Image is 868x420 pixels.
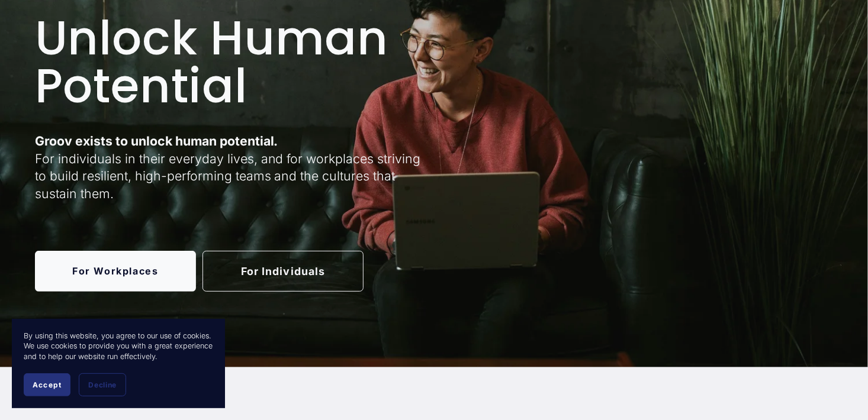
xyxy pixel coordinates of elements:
a: For Workplaces [35,251,196,292]
span: Accept [33,380,62,389]
button: Accept [24,373,70,396]
section: Cookie banner [12,319,225,408]
a: For Individuals [202,251,364,292]
p: By using this website, you agree to our use of cookies. We use cookies to provide you with a grea... [24,331,213,361]
span: Decline [88,380,117,389]
strong: Groov exists to unlock human potential. [35,133,278,148]
p: For individuals in their everyday lives, and for workplaces striving to build resilient, high-per... [35,133,431,203]
h1: Unlock Human Potential [35,14,431,111]
button: Decline [79,373,126,396]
